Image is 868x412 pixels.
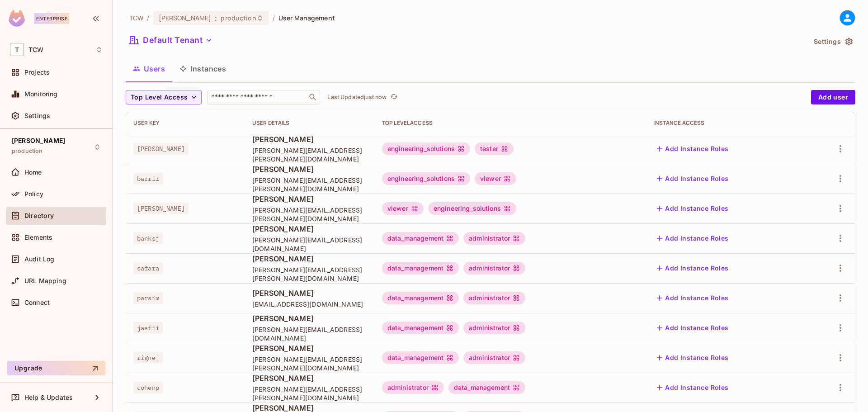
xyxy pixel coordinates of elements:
[653,231,732,246] button: Add Instance Roles
[382,292,459,304] div: data_management
[252,300,368,308] span: [EMAIL_ADDRESS][DOMAIN_NAME]
[34,13,69,24] div: Enterprise
[388,92,399,103] button: refresh
[382,262,459,275] div: data_management
[252,194,368,204] span: [PERSON_NAME]
[387,92,399,103] span: Click to refresh data
[133,203,189,214] span: [PERSON_NAME]
[327,94,387,101] p: Last Updated just now
[24,169,42,176] span: Home
[252,146,368,163] span: [PERSON_NAME][EMAIL_ADDRESS][PERSON_NAME][DOMAIN_NAME]
[221,14,256,22] span: production
[252,224,368,234] span: [PERSON_NAME]
[475,142,514,155] div: tester
[126,33,216,47] button: Default Tenant
[126,90,202,104] button: Top Level Access
[252,385,368,402] span: [PERSON_NAME][EMAIL_ADDRESS][PERSON_NAME][DOMAIN_NAME]
[252,236,368,253] span: [PERSON_NAME][EMAIL_ADDRESS][DOMAIN_NAME]
[133,352,163,364] span: rignej
[24,190,43,198] span: Policy
[382,232,459,245] div: data_management
[252,206,368,223] span: [PERSON_NAME][EMAIL_ADDRESS][PERSON_NAME][DOMAIN_NAME]
[172,57,233,80] button: Instances
[252,355,368,372] span: [PERSON_NAME][EMAIL_ADDRESS][PERSON_NAME][DOMAIN_NAME]
[463,351,525,364] div: administrator
[12,137,65,144] span: [PERSON_NAME]
[653,291,732,305] button: Add Instance Roles
[252,288,368,298] span: [PERSON_NAME]
[653,321,732,335] button: Add Instance Roles
[133,322,163,334] span: jaafii
[382,172,470,185] div: engineering_solutions
[159,14,212,22] span: [PERSON_NAME]
[24,394,73,401] span: Help & Updates
[252,119,368,127] div: User Details
[126,57,172,80] button: Users
[24,277,66,284] span: URL Mapping
[252,343,368,353] span: [PERSON_NAME]
[273,14,275,22] li: /
[811,90,855,104] button: Add user
[24,234,52,241] span: Elements
[252,265,368,283] span: [PERSON_NAME][EMAIL_ADDRESS][PERSON_NAME][DOMAIN_NAME]
[133,143,189,155] span: [PERSON_NAME]
[252,325,368,342] span: [PERSON_NAME][EMAIL_ADDRESS][DOMAIN_NAME]
[390,93,398,102] span: refresh
[810,34,855,49] button: Settings
[24,90,58,98] span: Monitoring
[252,176,368,193] span: [PERSON_NAME][EMAIL_ADDRESS][PERSON_NAME][DOMAIN_NAME]
[133,382,163,393] span: cohenp
[24,299,50,306] span: Connect
[382,322,459,334] div: data_management
[382,381,444,394] div: administrator
[463,232,525,245] div: administrator
[278,14,335,22] span: User Management
[24,212,54,219] span: Directory
[252,254,368,264] span: [PERSON_NAME]
[653,142,732,156] button: Add Instance Roles
[382,142,470,155] div: engineering_solutions
[24,112,50,119] span: Settings
[12,147,43,155] span: production
[463,292,525,304] div: administrator
[448,381,525,394] div: data_management
[10,43,24,56] span: T
[147,14,149,22] li: /
[252,164,368,174] span: [PERSON_NAME]
[428,202,516,215] div: engineering_solutions
[133,119,238,127] div: User Key
[24,256,54,263] span: Audit Log
[653,350,732,365] button: Add Instance Roles
[653,261,732,275] button: Add Instance Roles
[382,119,639,127] div: Top Level Access
[252,373,368,383] span: [PERSON_NAME]
[382,351,459,364] div: data_management
[129,14,143,22] span: the active workspace
[653,201,732,216] button: Add Instance Roles
[133,173,163,185] span: barrir
[252,313,368,323] span: [PERSON_NAME]
[475,172,516,185] div: viewer
[7,361,105,375] button: Upgrade
[382,202,424,215] div: viewer
[24,69,50,76] span: Projects
[28,46,43,53] span: Workspace: TCW
[653,380,732,395] button: Add Instance Roles
[252,134,368,144] span: [PERSON_NAME]
[133,262,163,274] span: safara
[133,232,163,244] span: banksj
[9,10,25,27] img: SReyMgAAAABJRU5ErkJggg==
[131,92,188,103] span: Top Level Access
[653,119,798,127] div: Instance Access
[653,171,732,186] button: Add Instance Roles
[463,262,525,275] div: administrator
[133,292,163,304] span: parsim
[214,14,217,22] span: :
[463,322,525,334] div: administrator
